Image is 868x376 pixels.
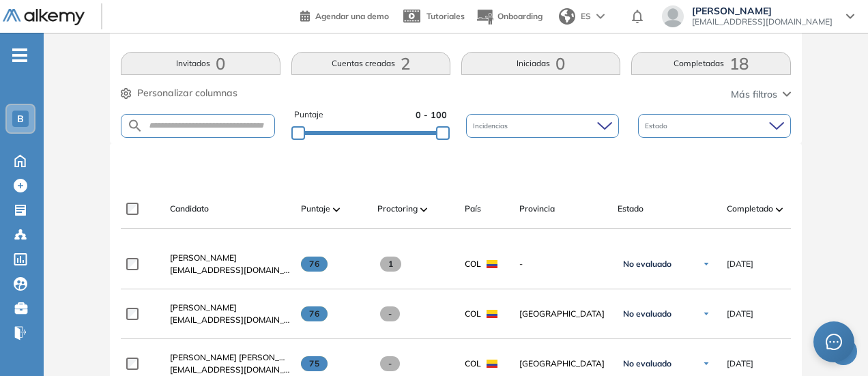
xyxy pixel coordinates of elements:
button: Iniciadas0 [461,52,620,75]
img: [missing "en.ARROW_ALT" translation] [333,207,340,212]
img: arrow [596,14,605,19]
span: Candidato [170,203,209,215]
span: - [380,306,400,321]
button: Completadas18 [631,52,790,75]
span: COL [465,308,481,320]
span: Más filtros [731,87,777,102]
span: - [519,258,607,270]
span: ES [581,10,591,23]
span: message [826,334,843,351]
button: Onboarding [476,2,542,31]
span: [EMAIL_ADDRESS][DOMAIN_NAME] [170,364,290,376]
span: COL [465,358,481,370]
span: Provincia [519,203,555,215]
img: COL [487,360,497,368]
span: 76 [301,257,328,272]
a: [PERSON_NAME] [170,302,290,314]
span: Proctoring [377,203,418,215]
div: Estado [638,114,791,138]
span: COL [465,258,481,270]
span: [PERSON_NAME] [170,302,237,313]
span: [PERSON_NAME] [170,252,237,263]
span: - [380,356,400,371]
span: 1 [380,257,401,272]
img: Ícono de flecha [702,310,710,318]
span: [GEOGRAPHIC_DATA] [519,308,607,320]
span: Agendar una demo [315,11,389,21]
span: No evaluado [623,358,671,369]
span: Estado [645,121,670,131]
a: [PERSON_NAME] [PERSON_NAME] [170,351,290,364]
span: Puntaje [301,203,330,215]
span: 75 [301,356,328,371]
button: Cuentas creadas2 [291,52,450,75]
a: [PERSON_NAME] [170,252,290,264]
img: [missing "en.ARROW_ALT" translation] [420,207,427,212]
span: País [465,203,481,215]
span: No evaluado [623,308,671,319]
button: Invitados0 [121,52,280,75]
span: [EMAIL_ADDRESS][DOMAIN_NAME] [170,314,290,326]
img: world [559,8,575,25]
img: COL [487,260,497,268]
img: Ícono de flecha [702,360,710,368]
span: B [17,113,24,124]
i: - [12,54,27,57]
img: SEARCH_ALT [127,117,143,134]
span: [PERSON_NAME] [692,5,833,16]
span: [DATE] [727,308,753,320]
button: Personalizar columnas [121,86,237,100]
span: [DATE] [727,358,753,370]
span: No evaluado [623,259,671,270]
span: Completado [727,203,773,215]
a: Agendar una demo [300,7,389,23]
span: Personalizar columnas [137,86,237,100]
span: [PERSON_NAME] [PERSON_NAME] [170,352,306,362]
span: Puntaje [294,109,323,121]
span: [EMAIL_ADDRESS][DOMAIN_NAME] [692,16,833,27]
span: [DATE] [727,258,753,270]
span: 76 [301,306,328,321]
button: Más filtros [731,87,791,102]
span: Estado [618,203,643,215]
img: COL [487,310,497,318]
span: Onboarding [497,11,542,21]
img: [missing "en.ARROW_ALT" translation] [776,207,783,212]
img: Ícono de flecha [702,260,710,268]
div: Incidencias [466,114,619,138]
span: [GEOGRAPHIC_DATA] [519,358,607,370]
span: [EMAIL_ADDRESS][DOMAIN_NAME] [170,264,290,276]
span: Incidencias [473,121,510,131]
span: 0 - 100 [416,109,447,121]
span: Tutoriales [426,11,465,21]
img: Logo [3,9,85,26]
